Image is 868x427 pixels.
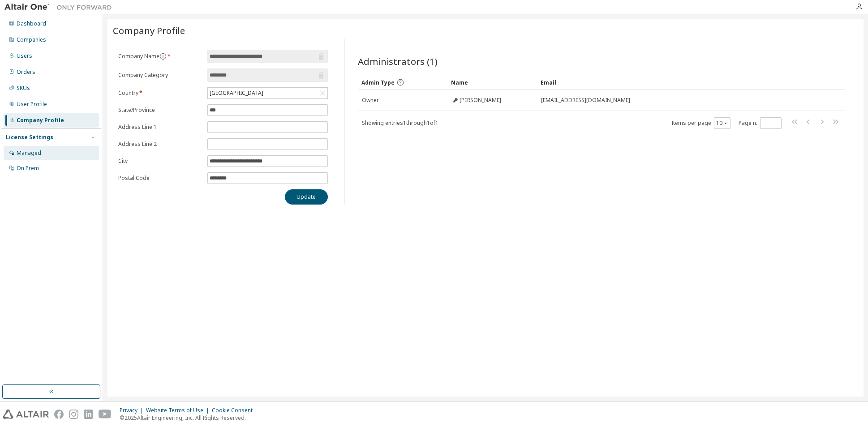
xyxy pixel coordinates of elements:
[17,20,46,27] div: Dashboard
[4,3,116,12] img: Altair One
[99,410,112,419] img: youtube.svg
[54,410,64,419] img: facebook.svg
[118,107,202,114] label: State/Province
[69,410,78,419] img: instagram.svg
[118,53,202,60] label: Company Name
[113,24,185,37] span: Company Profile
[118,90,202,97] label: Country
[118,158,202,165] label: City
[118,141,202,148] label: Address Line 2
[17,165,39,172] div: On Prem
[3,410,49,419] img: altair_logo.svg
[362,97,379,104] span: Owner
[118,124,202,131] label: Address Line 1
[361,79,395,86] span: Admin Type
[120,407,146,414] div: Privacy
[541,97,630,104] span: [EMAIL_ADDRESS][DOMAIN_NAME]
[460,97,501,104] span: [PERSON_NAME]
[17,149,41,157] div: Managed
[146,407,212,414] div: Website Terms of Use
[208,88,327,98] div: [GEOGRAPHIC_DATA]
[208,88,265,98] div: [GEOGRAPHIC_DATA]
[17,101,47,108] div: User Profile
[17,52,32,60] div: Users
[358,55,438,68] span: Administrators (1)
[118,72,202,79] label: Company Category
[6,134,53,141] div: License Settings
[451,75,533,90] div: Name
[17,68,35,76] div: Orders
[17,85,30,92] div: SKUs
[17,36,46,43] div: Companies
[159,53,167,60] button: information
[671,117,730,129] span: Items per page
[285,189,328,205] button: Update
[541,75,820,90] div: Email
[84,410,93,419] img: linkedin.svg
[118,175,202,182] label: Postal Code
[120,414,258,422] p: © 2025 Altair Engineering, Inc. All Rights Reserved.
[362,119,438,127] span: Showing entries 1 through 1 of 1
[17,117,64,124] div: Company Profile
[212,407,258,414] div: Cookie Consent
[716,120,728,127] button: 10
[739,117,782,129] span: Page n.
